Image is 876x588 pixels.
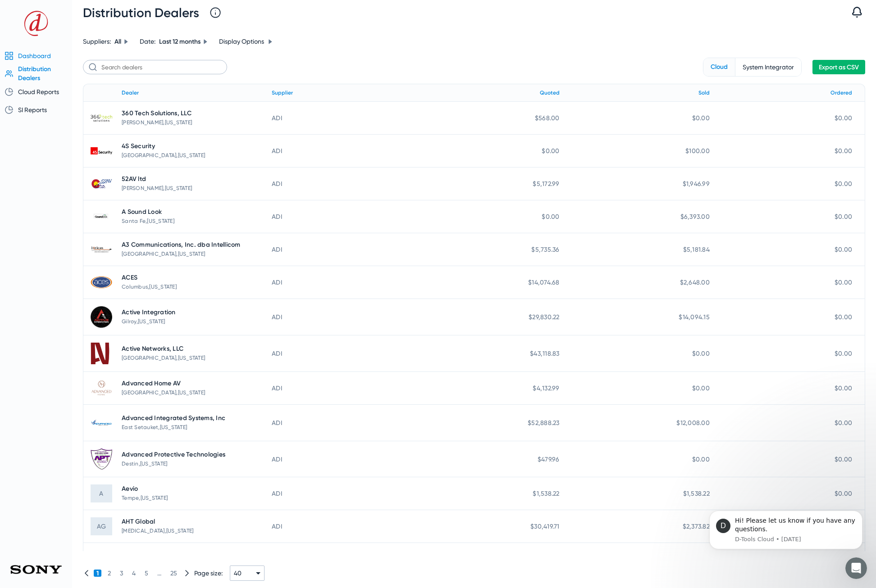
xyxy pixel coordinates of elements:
img: XJ9kv1gO5k6I3ImixkgRgg.jpg [91,448,112,470]
span: $0.00 [572,349,710,358]
span: A3 Communications, Inc. dba Intellicom [122,240,241,249]
div: Sold [572,88,715,98]
span: ADI [272,350,282,357]
span: $2,648.00 [572,278,710,287]
span: 360 Tech Solutions, LLC [122,109,192,118]
span: 5 [142,570,151,577]
input: Search dealers [83,60,227,74]
span: $12,008.00 [572,418,710,427]
img: QnxMjZE5zE-39gXpLJy_SQ.png [91,412,112,434]
div: East Setauket , [US_STATE] [122,423,265,432]
div: Sold [698,88,710,98]
div: [GEOGRAPHIC_DATA] , [US_STATE] [122,353,265,362]
span: $0.00 [572,384,710,393]
span: SI Reports [18,106,47,113]
span: ADI [272,490,282,497]
span: $0.00 [722,455,852,464]
span: $1,538.22 [572,489,710,498]
div: Dealer [122,88,139,98]
iframe: Intercom notifications message [696,499,876,583]
span: $4,132.99 [422,384,559,393]
span: A Sound Look [122,208,162,217]
span: Dashboard [18,52,51,59]
span: Display Options [219,38,264,45]
div: A [99,489,103,498]
span: $0.00 [722,312,852,321]
span: $5,172.99 [422,179,559,188]
span: ADI [272,246,282,253]
span: ADI [272,419,282,426]
span: $0.00 [572,455,710,464]
span: Active Networks, LLC [122,344,183,353]
span: ADI [272,313,282,321]
span: $0.00 [722,179,852,188]
span: $29,830.22 [422,312,559,321]
div: [GEOGRAPHIC_DATA] , [US_STATE] [122,151,265,160]
span: $0.00 [722,245,852,254]
span: ... [155,570,164,577]
span: $0.00 [722,212,852,221]
span: Page size: [194,570,223,577]
span: ADI [272,523,282,530]
span: AHT Global [122,517,155,526]
img: Sony.png [7,563,65,576]
div: Destin , [US_STATE] [122,459,265,468]
span: 40 [234,570,242,577]
div: [GEOGRAPHIC_DATA] , [US_STATE] [122,249,265,258]
span: Distribution Dealers [83,5,199,20]
div: [PERSON_NAME] , [US_STATE] [122,184,265,193]
span: $14,074.68 [422,278,559,287]
div: Tempe , [US_STATE] [122,493,265,502]
iframe: Intercom live chat [845,557,867,579]
span: $5,735.36 [422,245,559,254]
span: ACES [122,273,137,282]
div: Columbus , [US_STATE] [122,282,265,291]
span: $0.00 [722,278,852,287]
div: Supplier [272,88,415,98]
span: ADI [272,213,282,220]
img: IML3Lsl9ZUKBjnA-0D4Dhg.jpg [91,380,112,397]
span: System Integrator [735,58,801,76]
span: ADI [272,147,282,154]
img: y7Uu-CeHh0qsCqKkxkA1Aw.jpg [91,212,112,221]
img: -89D6oxWcUWvUZDjTbTv-w.png [91,333,112,374]
span: All [114,38,121,45]
button: Export as CSV [812,60,865,74]
span: $1,538.22 [422,489,559,498]
span: $1,946.99 [572,179,710,188]
span: ADI [272,384,282,392]
div: Gilroy , [US_STATE] [122,317,265,326]
div: Ordered [722,88,858,98]
span: $0.00 [722,418,852,427]
span: $0.00 [422,212,559,221]
span: Advanced Integrated Systems, Inc [122,414,225,423]
div: [GEOGRAPHIC_DATA] , [US_STATE] [122,388,265,397]
img: 8C45PeQWxEKtCa2DaI3quA.png [91,276,112,289]
span: $52,888.23 [422,418,559,427]
span: 2 [105,570,114,577]
span: 25 [168,570,180,577]
span: Date: [140,38,155,45]
span: 3 [117,570,126,577]
span: $479.96 [422,455,559,464]
span: $0.00 [722,489,852,498]
div: Quoted [422,88,565,98]
span: $0.00 [722,384,852,393]
div: [MEDICAL_DATA] , [US_STATE] [122,526,265,535]
span: 4 [129,570,138,577]
div: [PERSON_NAME] , [US_STATE] [122,118,265,127]
span: ADI [272,180,282,187]
span: $0.00 [722,146,852,155]
span: $0.00 [722,349,852,358]
span: Advanced Protective Technologies [122,450,225,459]
span: Active Integration [122,308,176,317]
span: $0.00 [722,113,852,122]
span: ADI [272,279,282,286]
img: MvI2aqtsJk-Sb5I6UDIUhg.jpg [91,246,112,252]
span: Distribution Dealers [18,65,51,82]
img: 9PKnxApUsk-Btj8fst8QYA.jpg [91,178,112,189]
span: Export as CSV [819,63,859,71]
